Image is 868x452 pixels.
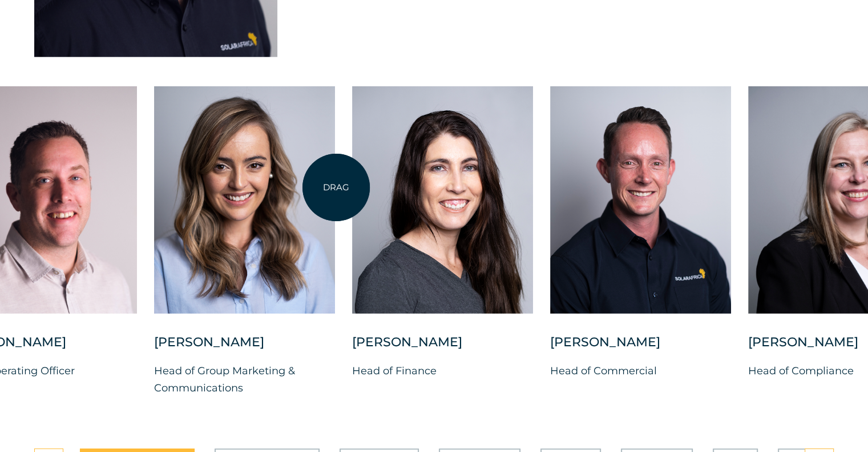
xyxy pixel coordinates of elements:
[352,334,533,362] div: [PERSON_NAME]
[550,334,731,362] div: [PERSON_NAME]
[550,362,731,379] p: Head of Commercial
[154,334,335,362] div: [PERSON_NAME]
[154,362,335,397] p: Head of Group Marketing & Communications
[352,362,533,379] p: Head of Finance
